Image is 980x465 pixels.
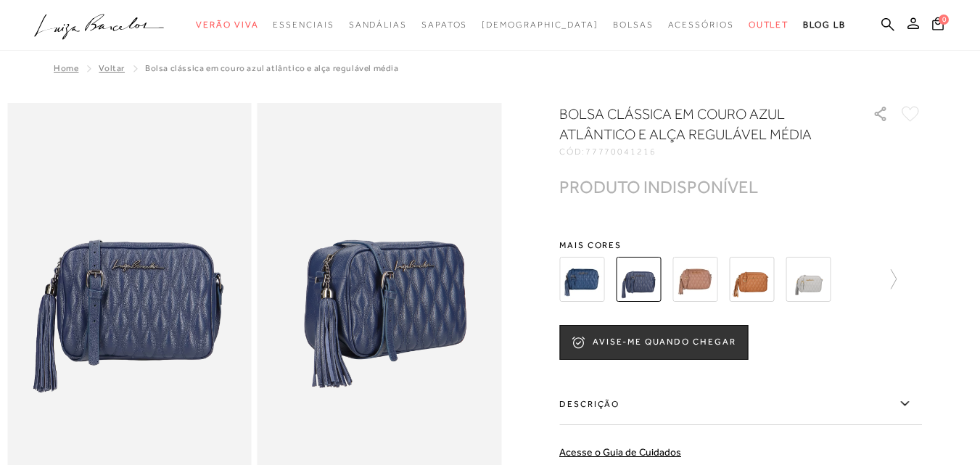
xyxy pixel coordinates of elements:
h1: BOLSA CLÁSSICA EM COURO AZUL ATLÂNTICO E ALÇA REGULÁVEL MÉDIA [559,104,831,144]
img: BOLSA CLÁSSICA EM COURO AZUL ATLÂNTICO E ALÇA REGULÁVEL MÉDIA [616,257,661,302]
a: categoryNavScreenReaderText [349,12,407,38]
span: Outlet [749,20,789,30]
a: categoryNavScreenReaderText [273,12,334,38]
a: categoryNavScreenReaderText [668,12,734,38]
a: categoryNavScreenReaderText [196,12,258,38]
span: Bolsas [613,20,654,30]
a: categoryNavScreenReaderText [749,12,789,38]
img: BOLSA CLÁSSICA EM COURO CINZA ESTANHO E ALÇA REGULÁVEL MÉDIA [786,257,831,302]
a: Home [54,63,78,73]
span: 0 [939,15,949,25]
a: categoryNavScreenReaderText [613,12,654,38]
span: Sapatos [421,20,467,30]
span: Mais cores [559,241,922,250]
a: BLOG LB [803,12,845,38]
span: BOLSA CLÁSSICA EM COURO AZUL ATLÂNTICO E ALÇA REGULÁVEL MÉDIA [145,63,399,73]
button: 0 [928,16,948,36]
div: CÓD: [559,147,849,156]
span: 77770041216 [585,147,656,157]
span: Essenciais [273,20,334,30]
img: BOLSA CLÁSSICA EM COURO BEGE E ALÇA REGULÁVEL MÉDIA [672,257,717,302]
a: noSubCategoriesText [482,12,598,38]
span: Acessórios [668,20,734,30]
label: Descrição [559,383,922,425]
a: Voltar [99,63,125,73]
a: categoryNavScreenReaderText [421,12,467,38]
span: Sandálias [349,20,407,30]
img: BOLSA CLÁSSICA EM COURO CARAMELO E ALÇA REGULÁVEL MÉDIA [729,257,774,302]
span: Verão Viva [196,20,258,30]
a: Acesse o Guia de Cuidados [559,446,681,458]
span: BLOG LB [803,20,845,30]
span: [DEMOGRAPHIC_DATA] [482,20,598,30]
button: AVISE-ME QUANDO CHEGAR [559,325,748,360]
img: BOLSA CLÁSSICA EM COURO AZUL ATLÂNTICO E ALÇA REGULÁVEL MÉDIA [559,257,604,302]
div: PRODUTO INDISPONÍVEL [559,179,758,194]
